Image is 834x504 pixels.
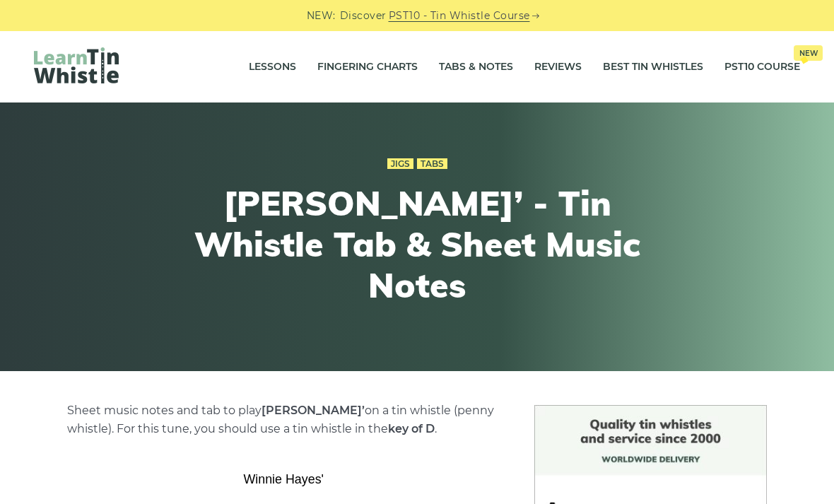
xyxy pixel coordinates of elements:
[249,49,296,85] a: Lessons
[603,49,703,85] a: Best Tin Whistles
[157,183,677,305] h1: [PERSON_NAME]’ - Tin Whistle Tab & Sheet Music Notes
[794,45,823,61] span: New
[67,402,500,438] p: Sheet music notes and tab to play on a tin whistle (penny whistle). For this tune, you should use...
[34,47,119,83] img: LearnTinWhistle.com
[439,49,513,85] a: Tabs & Notes
[724,49,800,85] a: PST10 CourseNew
[262,404,365,417] strong: [PERSON_NAME]’
[387,158,413,170] a: Jigs
[388,422,435,435] strong: key of D
[534,49,582,85] a: Reviews
[417,158,447,170] a: Tabs
[317,49,418,85] a: Fingering Charts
